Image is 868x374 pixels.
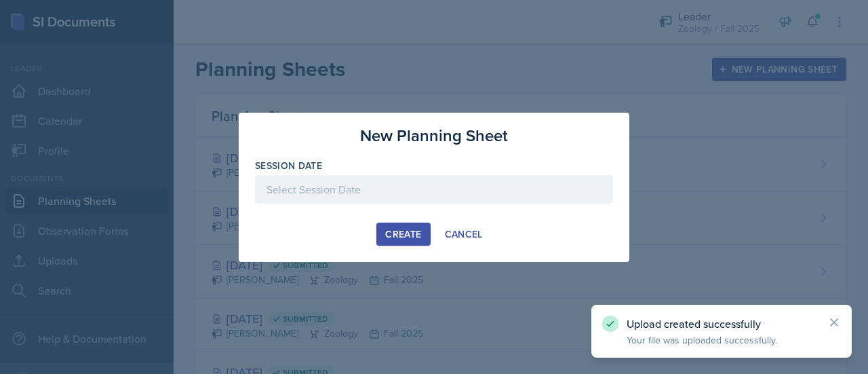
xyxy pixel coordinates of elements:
div: Cancel [445,229,483,240]
p: Upload created successfully [627,317,816,331]
button: Cancel [436,223,492,246]
p: Your file was uploaded successfully. [627,333,816,347]
label: Session Date [255,159,322,172]
h3: New Planning Sheet [360,124,508,148]
button: Create [376,223,430,246]
div: Create [385,229,421,240]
